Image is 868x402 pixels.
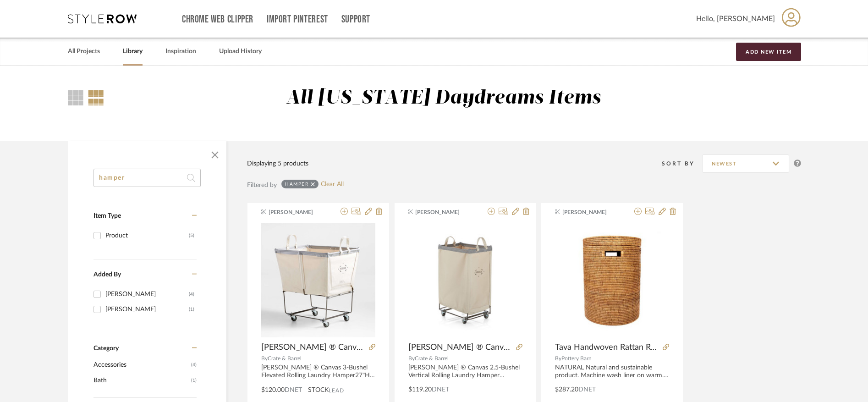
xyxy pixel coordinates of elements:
[578,386,596,393] span: DNET
[415,356,449,361] span: Crate & Barrel
[247,180,277,190] div: Filtered by
[261,387,285,393] span: $120.00
[93,345,119,352] span: Category
[268,356,302,361] span: Crate & Barrel
[662,159,702,168] div: Sort By
[93,213,121,219] span: Item Type
[432,386,449,393] span: DNET
[408,223,522,337] div: 0
[105,228,189,243] div: Product
[415,208,473,216] span: [PERSON_NAME]
[408,223,522,337] img: Steele ® Canvas 2.5-Bushel Vertical Rolling Laundry Hamper
[182,16,253,23] a: Chrome Web Clipper
[408,364,522,380] div: [PERSON_NAME] ® Canvas 2.5-Bushel Vertical Rolling Laundry Hamper 13"Wx19"Dx30"H Steel frame 100%...
[68,45,100,58] a: All Projects
[736,43,801,61] button: Add New Item
[123,45,143,58] a: Library
[189,228,194,243] div: (5)
[269,208,326,216] span: [PERSON_NAME]
[555,342,659,352] span: Tava Handwoven Rattan Round Hamper
[308,385,329,395] span: STOCK
[561,356,592,361] span: Pottery Barn
[286,87,601,110] div: All [US_STATE] Daydreams Items
[408,386,432,393] span: $119.20
[191,358,197,372] span: (4)
[261,356,268,361] span: By
[206,146,224,164] button: Close
[555,356,561,361] span: By
[105,287,189,302] div: [PERSON_NAME]
[562,208,620,216] span: [PERSON_NAME]
[93,169,201,187] input: Search within 5 results
[93,357,189,373] span: Accessories
[261,223,375,337] div: 0
[261,223,375,337] img: Steele ® Canvas 3-Bushel Elevated Rolling Laundry Hamper
[285,181,308,187] div: hamper
[555,364,669,380] div: NATURAL Natural and sustainable product. Machine wash liner on warm. Dust with soft, dry cloth.
[267,16,328,23] a: Import Pinterest
[93,271,121,278] span: Added By
[189,287,194,302] div: (4)
[555,386,578,393] span: $287.20
[321,181,344,188] a: Clear All
[285,387,302,393] span: DNET
[696,13,775,24] span: Hello, [PERSON_NAME]
[191,373,197,388] span: (1)
[261,364,375,380] div: [PERSON_NAME] ® Canvas 3-Bushel Elevated Rolling Laundry Hamper27"H height 25.5"W width 19.5"D de...
[247,159,308,169] div: Displaying 5 products
[93,373,189,388] span: Bath
[329,387,344,394] span: Lead
[408,356,415,361] span: By
[189,302,194,317] div: (1)
[165,45,196,58] a: Inspiration
[341,16,370,23] a: Support
[555,229,669,331] img: Tava Handwoven Rattan Round Hamper
[408,342,512,352] span: [PERSON_NAME] ® Canvas 2.5-Bushel Vertical Rolling Laundry Hamper
[261,342,365,352] span: [PERSON_NAME] ® Canvas 3-Bushel Elevated Rolling Laundry Hamper
[219,45,262,58] a: Upload History
[105,302,189,317] div: [PERSON_NAME]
